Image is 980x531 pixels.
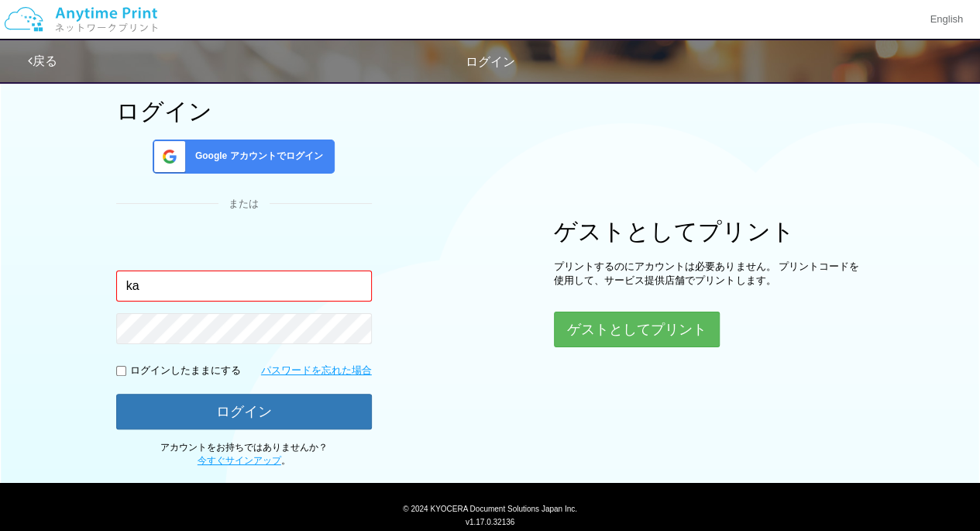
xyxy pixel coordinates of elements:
[198,455,281,466] a: 今すぐサインアップ
[116,394,372,429] button: ログイン
[116,441,372,467] p: アカウントをお持ちではありませんか？
[189,150,323,163] span: Google アカウントでログイン
[403,503,577,513] span: © 2024 KYOCERA Document Solutions Japan Inc.
[554,312,720,347] button: ゲストとしてプリント
[130,364,241,378] p: ログインしたままにする
[116,98,372,124] h1: ログイン
[116,197,372,212] div: または
[466,517,514,526] span: v1.17.0.32136
[198,455,291,466] span: 。
[554,260,864,288] p: プリントするのにアカウントは必要ありません。 プリントコードを使用して、サービス提供店舗でプリントします。
[554,219,864,244] h1: ゲストとしてプリント
[466,55,515,68] span: ログイン
[116,271,372,302] input: メールアドレス
[261,364,372,378] a: パスワードを忘れた場合
[28,54,57,67] a: 戻る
